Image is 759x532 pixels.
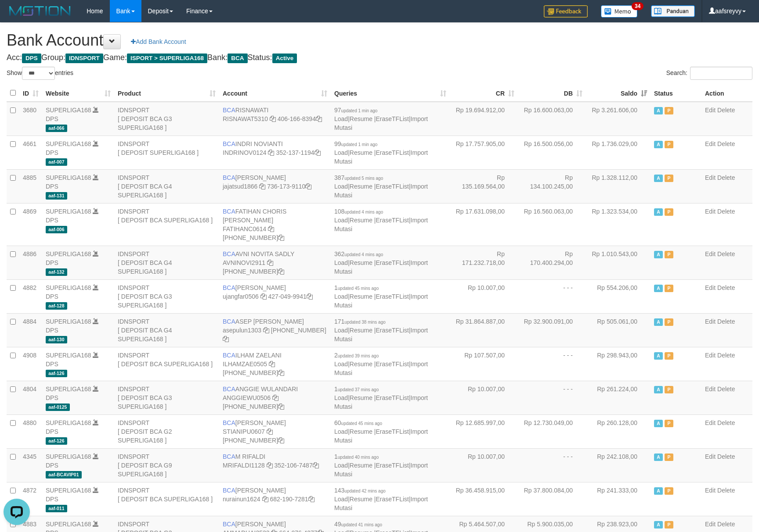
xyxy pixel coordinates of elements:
th: Action [701,85,752,102]
span: Active [654,386,663,393]
a: ILHAMZAE0505 [223,361,267,368]
a: RISNAWAT5310 [223,115,268,122]
span: | | | [334,208,428,232]
td: [PERSON_NAME] 736-173-9110 [219,169,331,203]
span: aaf-066 [46,125,67,132]
span: aaf-128 [46,302,67,310]
span: | | | [334,174,428,199]
td: IDNSPORT [ DEPOSIT BCA G2 SUPERLIGA168 ] [114,414,219,448]
span: updated 45 mins ago [341,421,382,426]
td: DPS [42,347,114,381]
th: Saldo: activate to sort column ascending [586,85,651,102]
span: | | | [334,107,428,131]
td: 4661 [19,136,42,169]
a: ujangfar0506 [223,293,259,300]
button: Open LiveChat chat widget [4,4,30,30]
a: Resume [350,259,372,266]
span: Active [654,107,663,114]
a: Import Mutasi [334,462,428,478]
td: Rp 107.507,00 [450,347,518,381]
td: - - - [518,347,586,381]
a: Import Mutasi [334,293,428,309]
a: EraseTFList [376,361,408,368]
td: Rp 10.007,00 [450,279,518,313]
span: BCA [223,140,235,147]
td: DPS [42,203,114,246]
td: M RIFALDI 352-106-7487 [219,448,331,482]
a: Import Mutasi [334,361,428,376]
span: Paused [665,208,673,216]
span: updated 1 min ago [341,108,378,113]
span: | | | [334,140,428,165]
a: FATIHANC0614 [223,225,266,232]
a: Copy nurainun1624 to clipboard [262,496,268,503]
a: jajatsud1866 [223,183,257,190]
td: IDNSPORT [ DEPOSIT BCA SUPERLIGA168 ] [114,203,219,246]
span: 1 [334,284,379,291]
td: IDNSPORT [ DEPOSIT BCA G9 SUPERLIGA168 ] [114,448,219,482]
td: 4882 [19,279,42,313]
td: 4886 [19,246,42,279]
a: Import Mutasi [334,394,428,410]
td: Rp 171.232.718,00 [450,246,518,279]
span: aaf-006 [46,226,67,233]
td: 4884 [19,313,42,347]
span: BCA [228,54,247,63]
a: EraseTFList [376,115,408,122]
span: updated 45 mins ago [338,286,379,291]
a: Delete [717,352,735,359]
td: ANGGIE WULANDARI [PHONE_NUMBER] [219,381,331,414]
a: Resume [350,293,372,300]
a: Load [334,115,348,122]
a: MRIFALDI1128 [223,462,265,469]
label: Search: [666,67,752,80]
th: Queries: activate to sort column ascending [331,85,450,102]
th: Product: activate to sort column ascending [114,85,219,102]
a: Copy ILHAMZAE0505 to clipboard [269,361,275,368]
td: ASEP [PERSON_NAME] [PHONE_NUMBER] [219,313,331,347]
span: 60 [334,419,382,426]
span: Active [654,352,663,360]
span: DPS [22,54,41,63]
a: SUPERLIGA168 [46,107,91,114]
a: Edit [705,284,716,291]
a: Edit [705,140,716,147]
td: [PERSON_NAME] [PHONE_NUMBER] [219,414,331,448]
td: 4880 [19,414,42,448]
h4: Acc: Group: Game: Bank: Status: [7,54,752,62]
td: IDNSPORT [ DEPOSIT BCA G3 SUPERLIGA168 ] [114,279,219,313]
span: 387 [334,174,383,181]
span: updated 38 mins ago [344,320,385,325]
a: Copy 4270499941 to clipboard [307,293,313,300]
a: Delete [717,107,735,114]
td: Rp 3.261.606,00 [586,102,651,136]
a: SUPERLIGA168 [46,208,91,215]
a: Copy jajatsud1866 to clipboard [259,183,265,190]
a: Resume [350,394,372,401]
td: IDNSPORT [ DEPOSIT BCA G3 SUPERLIGA168 ] [114,381,219,414]
a: Resume [350,115,372,122]
a: SUPERLIGA168 [46,284,91,291]
a: Edit [705,521,716,528]
a: EraseTFList [376,149,408,156]
span: Paused [665,386,673,393]
a: EraseTFList [376,293,408,300]
a: Copy 3521067487 to clipboard [313,462,319,469]
a: EraseTFList [376,462,408,469]
span: 99 [334,140,377,147]
a: Import Mutasi [334,217,428,232]
a: Copy AVNINOVI2911 to clipboard [267,259,273,266]
a: Resume [350,428,372,435]
a: Edit [705,174,716,181]
td: 4345 [19,448,42,482]
a: Delete [717,386,735,393]
a: Load [334,183,348,190]
td: ILHAM ZAELANI [PHONE_NUMBER] [219,347,331,381]
a: Copy ANGGIEWU0506 to clipboard [272,394,278,401]
span: Paused [665,318,673,326]
a: Copy STIANIPU0607 to clipboard [267,428,273,435]
span: 108 [334,208,383,215]
td: - - - [518,448,586,482]
th: Account: activate to sort column ascending [219,85,331,102]
span: BCA [223,208,235,215]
